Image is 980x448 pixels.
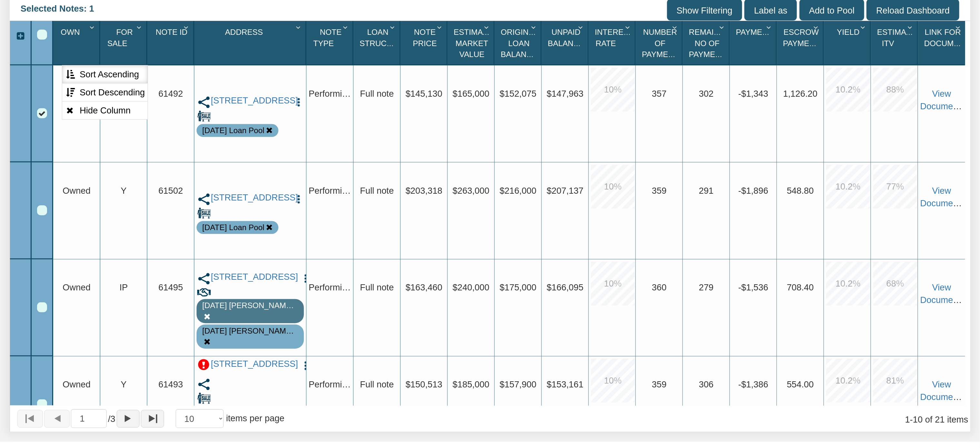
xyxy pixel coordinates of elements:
div: Note is contained in the pool 9-25-25 Loan Pool [202,222,265,233]
button: Press to open the note menu [300,272,311,284]
div: 10.0 [591,262,635,306]
a: View Documents [920,186,965,208]
div: Column Menu [905,21,917,33]
div: Column Menu [181,21,193,33]
button: Hide Column [62,102,148,119]
span: 359 [652,186,667,196]
div: Escrow Payment Sort None [780,23,823,63]
span: 548.80 [787,186,814,196]
a: View Documents [920,283,965,305]
span: For Sale [107,28,133,48]
span: 360 [652,283,667,293]
span: 291 [699,186,714,196]
span: Remaining No Of Payments [689,28,733,59]
img: share.svg [197,378,211,391]
div: Link For Documents Sort None [921,23,965,63]
span: Original Loan Balance [501,28,538,59]
div: Sort None [827,23,870,63]
div: Sort None [56,23,99,63]
div: Column Menu [87,21,99,33]
div: 10.2 [826,359,870,403]
span: Estimated Itv [877,28,921,48]
span: -$1,896 [738,186,768,196]
img: for_sale.png [197,109,211,123]
span: 1 10 of 21 items [905,414,968,424]
span: 357 [652,89,667,99]
img: deal_progress.svg [197,287,211,298]
div: 81.0 [873,359,917,403]
span: 554.00 [787,380,814,390]
div: 10.2 [826,68,870,112]
div: Note is contained in the pool 8-21-25 Mixon 001 T1 [202,326,298,337]
button: Page forward [117,410,140,428]
span: Own [61,28,80,36]
span: Interest Rate [595,28,634,48]
span: Unpaid Balance [548,28,585,48]
button: Press to open the note menu [300,359,311,371]
div: Sort None [197,23,306,63]
div: Sort None [309,23,353,63]
span: Full note [360,283,394,293]
div: Sort None [403,23,447,63]
div: Sort None [733,23,776,63]
span: Performing [309,89,352,99]
span: Full note [360,380,394,390]
span: 302 [699,89,714,99]
div: Row 3, Row Selection Checkbox [37,302,47,312]
span: Owned [63,380,91,390]
span: Loan Structure [360,28,408,48]
div: Expand All [10,30,31,42]
div: 10.2 [826,262,870,306]
div: Column Menu [434,21,446,33]
a: View Documents [920,89,965,111]
a: 2701 Huckleberry, Pasadena, TX, 77502 [211,192,290,203]
span: Performing [309,186,352,196]
div: Note Type Sort None [309,23,353,63]
div: 10.0 [591,165,635,209]
div: 68.0 [873,262,917,306]
div: Sort None [591,23,635,63]
span: $165,000 [453,89,490,99]
a: View Documents [920,380,965,402]
span: $263,000 [453,186,490,196]
div: Column Menu [953,21,965,33]
img: share.svg [197,272,211,286]
img: share.svg [197,95,211,109]
span: Performing [309,380,352,390]
div: Number Of Payments Sort None [638,23,682,63]
div: Sort None [497,23,541,63]
div: Column Menu [293,21,305,33]
div: Note labeled as 8-21-25 Mixon 001 T1 [202,300,298,311]
span: Y [121,380,127,390]
div: Interest Rate Sort None [591,23,635,63]
a: 7118 Heron, Houston, TX, 77087 [211,272,296,282]
span: 61492 [159,89,183,99]
span: $216,000 [500,186,537,196]
span: $145,130 [406,89,442,99]
span: Owned [63,186,91,196]
div: Column Menu [764,21,776,33]
div: Sort None [685,23,729,63]
span: $185,000 [453,380,490,390]
div: Column Menu [387,21,399,33]
div: Address Sort None [197,23,306,63]
span: $163,460 [406,283,442,293]
span: Address [225,28,263,36]
span: 359 [652,380,667,390]
img: cell-menu.png [300,273,311,284]
img: share.svg [197,192,211,206]
div: Row 2, Row Selection Checkbox [37,205,47,215]
span: Note Id [156,28,188,36]
div: Original Loan Balance Sort None [497,23,541,63]
div: Yield Sort None [827,23,870,63]
span: -$1,343 [738,89,768,99]
div: Sort None [921,23,965,63]
span: $207,137 [547,186,584,196]
div: 10.0 [591,359,635,403]
span: $150,513 [406,380,442,390]
button: Page to last [141,410,164,428]
div: Estimated Itv Sort None [874,23,917,63]
span: -$1,536 [738,283,768,293]
div: Sort None [780,23,823,63]
img: for_sale.png [197,391,211,405]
